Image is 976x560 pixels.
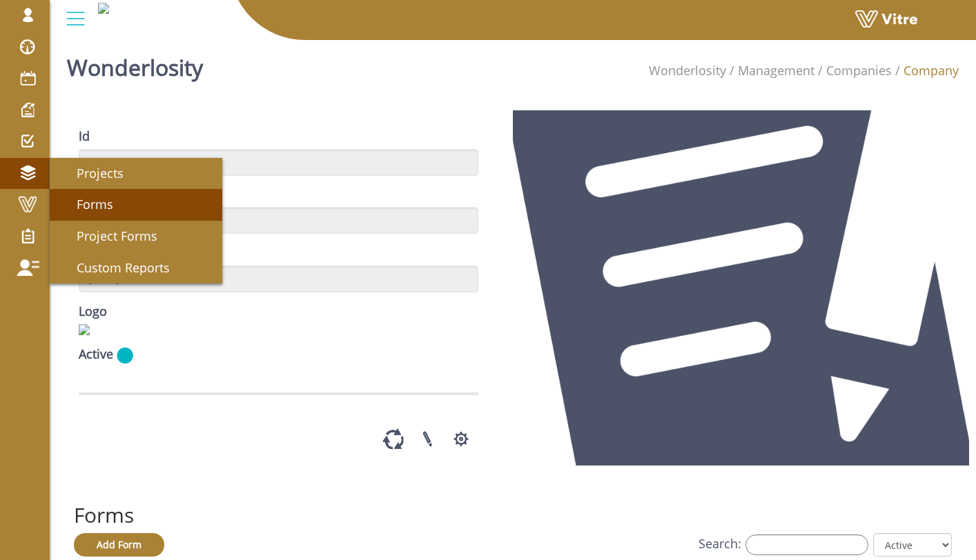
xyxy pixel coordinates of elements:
a: Project Forms [50,221,222,252]
a: Projects [50,158,222,190]
a: Add Form [74,533,164,557]
span: Forms [60,196,113,212]
label: Id [79,128,90,146]
a: Wonderlosity [649,62,726,79]
h2: Forms [74,503,952,526]
li: Company [892,62,959,80]
span: Custom Reports [60,259,170,276]
span: Project Forms [60,228,157,244]
label: Active [79,346,113,363]
h1: Wonderlosity [67,34,203,93]
a: Companies [826,62,892,79]
img: 0dcd9a6b-1c5a-4eae-a27b-fc2ff7ff0dea.png [79,324,237,335]
span: Projects [60,165,124,181]
a: Forms [50,189,222,221]
img: yes [117,347,133,364]
img: 0dcd9a6b-1c5a-4eae-a27b-fc2ff7ff0dea.png [98,3,109,14]
span: Add Form [97,538,141,551]
li: Management [726,62,814,80]
a: Custom Reports [50,252,222,284]
label: Logo [79,303,107,321]
label: Search: [699,534,868,555]
input: Search: [745,534,868,555]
